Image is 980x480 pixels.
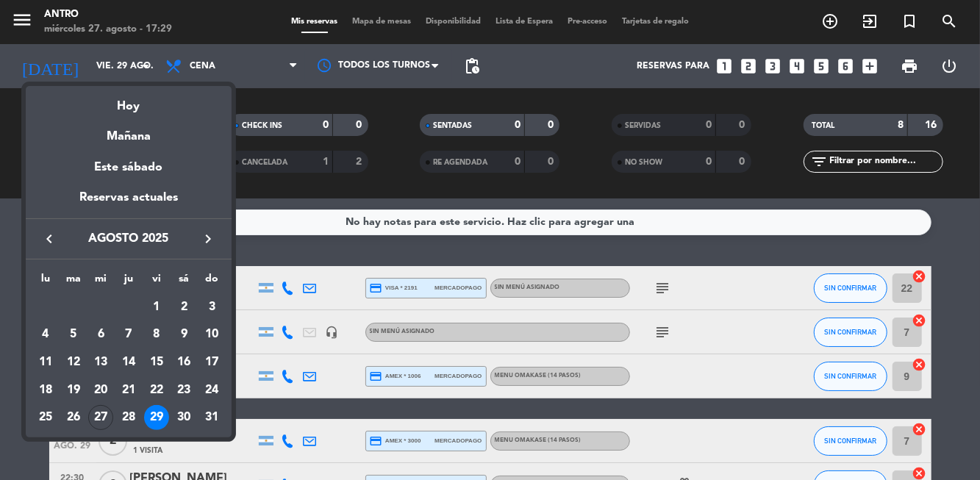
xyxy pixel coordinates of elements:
div: 19 [61,378,86,403]
td: 3 de agosto de 2025 [198,293,226,321]
div: 1 [144,295,169,320]
th: sábado [171,271,198,293]
td: 5 de agosto de 2025 [60,320,87,348]
div: Reservas actuales [26,188,232,218]
td: 23 de agosto de 2025 [171,376,198,404]
td: 29 de agosto de 2025 [143,404,171,431]
div: 13 [88,350,113,375]
td: 1 de agosto de 2025 [143,293,171,321]
div: 30 [171,405,196,430]
td: 28 de agosto de 2025 [115,404,143,431]
th: martes [60,271,87,293]
div: 16 [171,350,196,375]
td: 25 de agosto de 2025 [32,404,60,431]
td: 2 de agosto de 2025 [171,293,198,321]
th: domingo [198,271,226,293]
div: 6 [88,322,113,347]
td: 21 de agosto de 2025 [115,376,143,404]
i: keyboard_arrow_left [40,230,58,248]
td: 31 de agosto de 2025 [198,404,226,431]
div: 8 [144,322,169,347]
td: 24 de agosto de 2025 [198,376,226,404]
div: 22 [144,378,169,403]
div: 31 [199,405,224,430]
button: keyboard_arrow_left [36,229,62,248]
div: 3 [199,295,224,320]
td: 12 de agosto de 2025 [60,348,87,376]
div: 10 [199,322,224,347]
td: 22 de agosto de 2025 [143,376,171,404]
th: jueves [115,271,143,293]
td: 9 de agosto de 2025 [171,320,198,348]
td: 7 de agosto de 2025 [115,320,143,348]
div: 24 [199,378,224,403]
td: 26 de agosto de 2025 [60,404,87,431]
td: 13 de agosto de 2025 [87,348,115,376]
div: 17 [199,350,224,375]
div: 4 [33,322,58,347]
td: 17 de agosto de 2025 [198,348,226,376]
td: 6 de agosto de 2025 [87,320,115,348]
button: keyboard_arrow_right [195,229,221,248]
span: agosto 2025 [62,229,195,248]
i: keyboard_arrow_right [199,230,217,248]
td: 15 de agosto de 2025 [143,348,171,376]
div: 14 [116,350,141,375]
td: 30 de agosto de 2025 [171,404,198,431]
div: 25 [33,405,58,430]
td: 14 de agosto de 2025 [115,348,143,376]
div: 2 [171,295,196,320]
div: 28 [116,405,141,430]
div: Este sábado [26,147,232,188]
td: 19 de agosto de 2025 [60,376,87,404]
div: 12 [61,350,86,375]
td: 4 de agosto de 2025 [32,320,60,348]
div: 23 [171,378,196,403]
div: 29 [144,405,169,430]
th: lunes [32,271,60,293]
div: 15 [144,350,169,375]
td: 20 de agosto de 2025 [87,376,115,404]
div: 5 [61,322,86,347]
div: 20 [88,378,113,403]
div: 7 [116,322,141,347]
td: AGO. [32,293,143,321]
div: 11 [33,350,58,375]
div: 27 [88,405,113,430]
div: Mañana [26,116,232,146]
td: 18 de agosto de 2025 [32,376,60,404]
div: 18 [33,378,58,403]
div: 9 [171,322,196,347]
td: 11 de agosto de 2025 [32,348,60,376]
td: 16 de agosto de 2025 [171,348,198,376]
div: 21 [116,378,141,403]
div: Hoy [26,86,232,116]
td: 10 de agosto de 2025 [198,320,226,348]
td: 8 de agosto de 2025 [143,320,171,348]
td: 27 de agosto de 2025 [87,404,115,431]
th: miércoles [87,271,115,293]
th: viernes [143,271,171,293]
div: 26 [61,405,86,430]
